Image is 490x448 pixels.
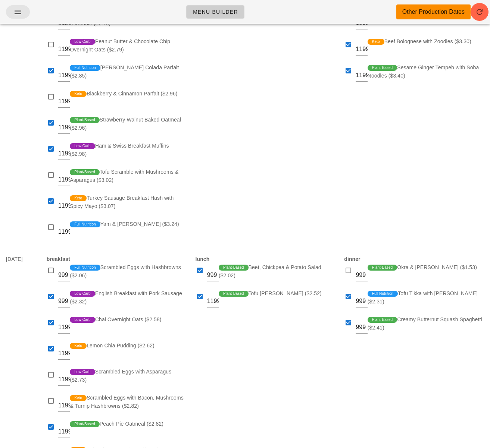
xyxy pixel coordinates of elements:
[74,91,82,97] span: Keto
[344,255,484,263] h4: dinner
[70,341,186,367] div: Lemon Chia Pudding ($2.62)
[70,289,186,315] div: English Breakfast with Pork Sausage ($2.32)
[219,289,335,315] div: Tofu [PERSON_NAME] ($2.52)
[70,63,186,89] div: [PERSON_NAME] Colada Parfait ($2.85)
[74,221,96,227] span: Full Nutrition
[372,65,393,71] span: Plant-Based
[74,195,82,201] span: Keto
[74,65,96,71] span: Full Nutrition
[74,343,82,349] span: Keto
[70,394,186,420] div: Scrambled Eggs with Bacon, Mushrooms & Turnip Hashbrowns ($2.82)
[402,7,465,16] div: Other Production Dates
[74,291,91,297] span: Low Carb
[70,263,186,289] div: Scrambled Eggs with Hashbrowns ($2.06)
[196,255,335,263] h4: lunch
[70,367,186,394] div: Scrambled Eggs with Asparagus ($2.73)
[74,369,91,375] span: Low Carb
[74,421,95,427] span: Plant-Based
[70,315,186,341] div: Chai Overnight Oats ($2.58)
[47,255,187,263] h4: breakfast
[74,143,91,149] span: Low Carb
[70,420,186,446] div: Peach Pie Oatmeal ($2.82)
[368,315,484,341] div: Creamy Butternut Squash Spaghetti ($2.41)
[368,63,484,89] div: Sesame Ginger Tempeh with Soba Noodles ($3.40)
[70,142,186,168] div: Ham & Swiss Breakfast Muffins ($2.98)
[372,265,393,271] span: Plant-Based
[70,220,186,246] div: Yam & [PERSON_NAME] ($3.24)
[372,317,393,323] span: Plant-Based
[70,11,186,37] div: Chickpea & Caramelized Onion Scramble ($2.73)
[74,117,95,123] span: Plant-Based
[74,39,91,45] span: Low Carb
[70,168,186,194] div: Tofu Scramble with Mushrooms & Asparagus ($3.02)
[70,116,186,142] div: Strawberry Walnut Baked Oatmeal ($2.96)
[70,194,186,220] div: Turkey Sausage Breakfast Hash with Spicy Mayo ($3.07)
[372,291,394,297] span: Full Nutrition
[368,11,484,37] div: Cheesy Vegetable Pasta ($3.03)
[368,263,484,289] div: Okra & [PERSON_NAME] ($1.53)
[186,5,244,19] a: Menu Builder
[70,89,186,116] div: Blackberry & Cinnamon Parfait ($2.96)
[223,265,244,271] span: Plant-Based
[74,317,91,323] span: Low Carb
[193,9,238,15] span: Menu Builder
[74,169,95,175] span: Plant-Based
[74,395,82,401] span: Keto
[70,37,186,63] div: Peanut Butter & Chocolate Chip Overnight Oats ($2.79)
[219,263,335,289] div: Beet, Chickpea & Potato Salad ($2.02)
[368,37,484,63] div: Beef Bolognese with Zoodles ($3.30)
[368,289,484,315] div: Tofu Tikka with [PERSON_NAME] ($2.31)
[74,265,96,271] span: Full Nutrition
[223,291,244,297] span: Plant-Based
[372,39,380,45] span: Keto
